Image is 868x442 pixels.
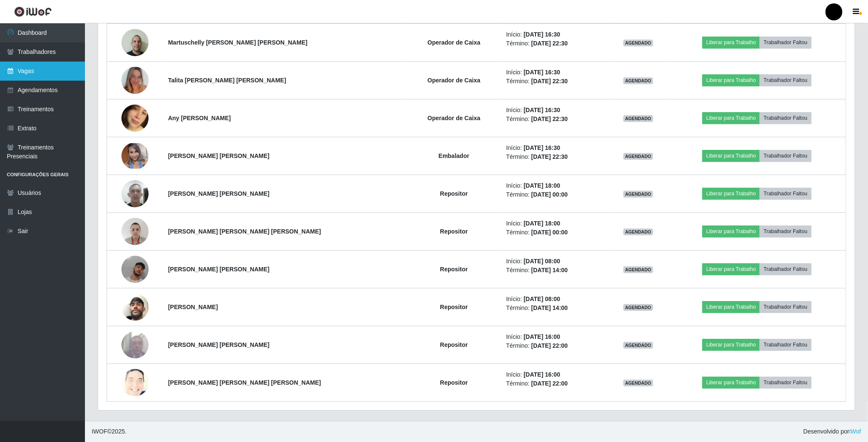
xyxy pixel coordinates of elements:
[506,68,603,77] li: Início:
[702,37,760,48] button: Liberar para Trabalho
[168,77,286,84] strong: Talita [PERSON_NAME] [PERSON_NAME]
[506,181,603,190] li: Início:
[702,377,760,389] button: Liberar para Trabalho
[623,342,653,349] span: AGENDADO
[760,74,811,86] button: Trabalhador Faltou
[506,219,603,228] li: Início:
[760,339,811,351] button: Trabalhador Faltou
[506,304,603,312] li: Término:
[524,144,560,151] time: [DATE] 16:30
[623,191,653,197] span: AGENDADO
[524,107,560,113] time: [DATE] 16:30
[524,371,560,378] time: [DATE] 16:00
[168,379,321,386] strong: [PERSON_NAME] [PERSON_NAME] [PERSON_NAME]
[506,379,603,388] li: Término:
[531,153,568,160] time: [DATE] 22:30
[531,229,568,236] time: [DATE] 00:00
[506,266,603,275] li: Término:
[760,263,811,275] button: Trabalhador Faltou
[760,188,811,200] button: Trabalhador Faltou
[121,283,149,331] img: 1741962019779.jpeg
[702,225,760,237] button: Liberar para Trabalho
[92,428,107,435] span: IWOF
[121,94,149,142] img: 1749252865377.jpeg
[506,115,603,124] li: Término:
[121,175,149,211] img: 1716159554658.jpeg
[506,30,603,39] li: Início:
[506,152,603,161] li: Término:
[121,327,149,363] img: 1723162087186.jpeg
[506,332,603,341] li: Início:
[428,115,481,121] strong: Operador de Caixa
[440,228,468,235] strong: Repositor
[531,191,568,198] time: [DATE] 00:00
[531,267,568,273] time: [DATE] 14:00
[702,263,760,275] button: Liberar para Trabalho
[440,341,468,348] strong: Repositor
[168,190,270,197] strong: [PERSON_NAME] [PERSON_NAME]
[531,40,568,47] time: [DATE] 22:30
[702,112,760,124] button: Liberar para Trabalho
[623,266,653,273] span: AGENDADO
[524,296,560,302] time: [DATE] 08:00
[531,380,568,387] time: [DATE] 22:00
[168,341,270,348] strong: [PERSON_NAME] [PERSON_NAME]
[168,152,270,159] strong: [PERSON_NAME] [PERSON_NAME]
[506,106,603,115] li: Início:
[623,115,653,122] span: AGENDADO
[531,342,568,349] time: [DATE] 22:00
[531,78,568,84] time: [DATE] 22:30
[121,67,149,94] img: 1744753204058.jpeg
[524,220,560,227] time: [DATE] 18:00
[168,266,270,273] strong: [PERSON_NAME] [PERSON_NAME]
[440,266,468,273] strong: Repositor
[702,150,760,162] button: Liberar para Trabalho
[121,214,149,250] img: 1736712141112.jpeg
[506,39,603,48] li: Término:
[623,153,653,160] span: AGENDADO
[121,143,149,169] img: 1667262197965.jpeg
[760,150,811,162] button: Trabalhador Faltou
[506,295,603,304] li: Início:
[760,225,811,237] button: Trabalhador Faltou
[428,39,481,46] strong: Operador de Caixa
[702,301,760,313] button: Liberar para Trabalho
[92,427,127,436] span: © 2025 .
[506,144,603,152] li: Início:
[14,6,52,17] img: CoreUI Logo
[531,304,568,311] time: [DATE] 14:00
[702,339,760,351] button: Liberar para Trabalho
[506,257,603,266] li: Início:
[623,304,653,311] span: AGENDADO
[760,112,811,124] button: Trabalhador Faltou
[623,380,653,386] span: AGENDADO
[524,258,560,265] time: [DATE] 08:00
[760,301,811,313] button: Trabalhador Faltou
[168,39,307,46] strong: Martuschelly [PERSON_NAME] [PERSON_NAME]
[524,31,560,38] time: [DATE] 16:30
[760,37,811,48] button: Trabalhador Faltou
[121,24,149,60] img: 1720400321152.jpeg
[506,77,603,86] li: Término:
[440,190,468,197] strong: Repositor
[439,152,469,159] strong: Embalador
[168,228,321,235] strong: [PERSON_NAME] [PERSON_NAME] [PERSON_NAME]
[623,228,653,235] span: AGENDADO
[440,379,468,386] strong: Repositor
[440,304,468,310] strong: Repositor
[506,370,603,379] li: Início:
[524,182,560,189] time: [DATE] 18:00
[623,39,653,46] span: AGENDADO
[428,77,481,84] strong: Operador de Caixa
[531,115,568,122] time: [DATE] 22:30
[121,245,149,293] img: 1738633889048.jpeg
[506,341,603,350] li: Término:
[506,190,603,199] li: Término:
[702,188,760,200] button: Liberar para Trabalho
[506,228,603,237] li: Término:
[760,377,811,389] button: Trabalhador Faltou
[168,304,218,310] strong: [PERSON_NAME]
[702,74,760,86] button: Liberar para Trabalho
[524,333,560,340] time: [DATE] 16:00
[849,428,861,435] a: iWof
